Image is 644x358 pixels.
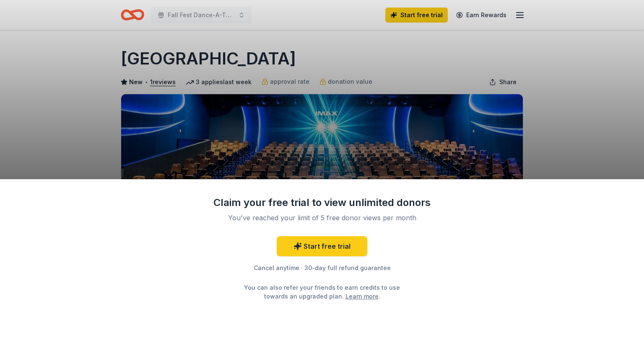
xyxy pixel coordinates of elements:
a: Start free trial [277,236,367,256]
a: Learn more [345,292,379,301]
div: You've reached your limit of 5 free donor views per month [223,213,421,223]
div: Cancel anytime · 30-day full refund guarantee [213,263,431,273]
div: Claim your free trial to view unlimited donors [213,196,431,209]
div: You can also refer your friends to earn credits to use towards an upgraded plan. . [236,283,408,301]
